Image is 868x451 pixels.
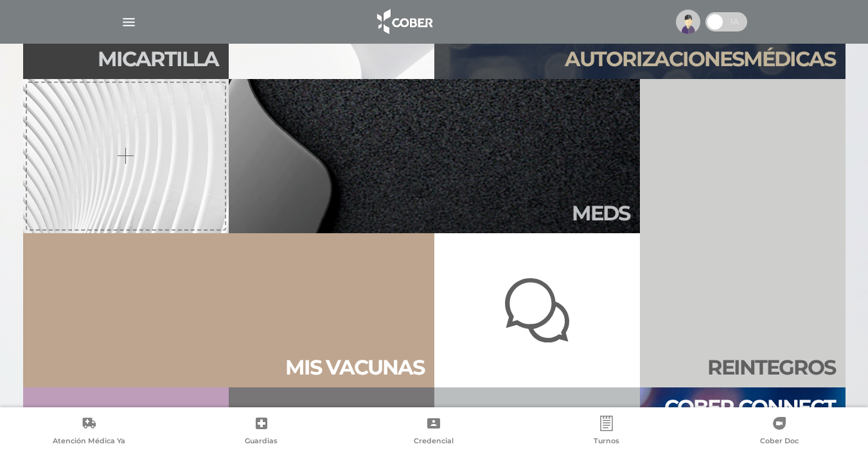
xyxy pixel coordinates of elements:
[245,436,278,448] span: Guardias
[229,79,640,233] a: Meds
[3,416,175,448] a: Atención Médica Ya
[23,233,434,387] a: Mis vacunas
[640,79,846,387] a: Reintegros
[693,416,865,448] a: Cober Doc
[760,436,799,448] span: Cober Doc
[707,355,835,380] h2: Rein te gros
[175,416,348,448] a: Guardias
[348,416,520,448] a: Credencial
[565,47,835,71] h2: Autori zaciones médicas
[572,201,630,225] h2: Meds
[53,436,125,448] span: Atención Médica Ya
[414,436,454,448] span: Credencial
[98,47,218,71] h2: Mi car tilla
[520,416,693,448] a: Turnos
[121,14,137,30] img: Cober_menu-lines-white.svg
[676,10,700,34] img: profile-placeholder.svg
[594,436,619,448] span: Turnos
[664,395,835,420] h2: Cober connect
[370,6,438,37] img: logo_cober_home-white.png
[285,355,424,380] h2: Mis vacu nas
